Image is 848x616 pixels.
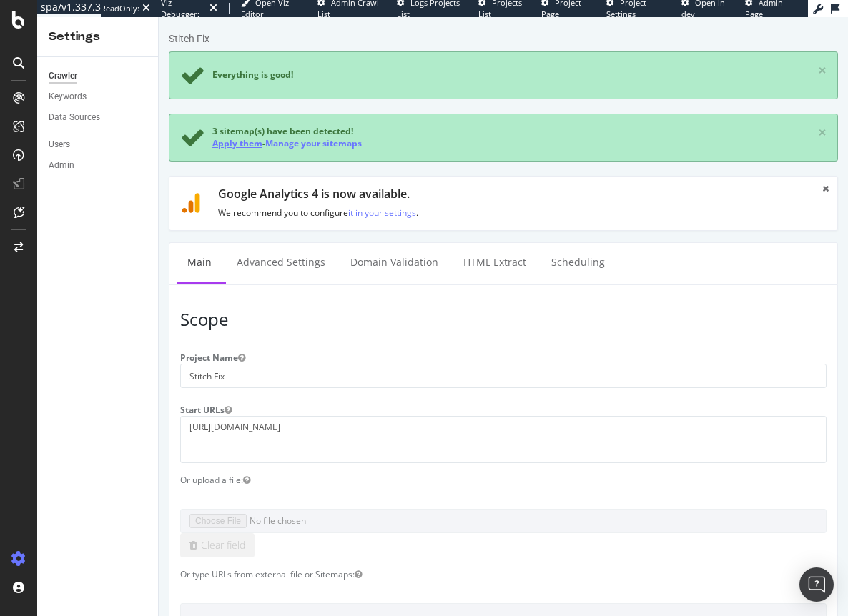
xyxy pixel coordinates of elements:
[49,158,74,173] div: Admin
[11,457,679,469] div: Or upload a file:
[49,89,87,104] div: Keywords
[107,120,203,132] a: Manage your sitemaps
[49,29,147,45] div: Settings
[21,293,668,312] h3: Scope
[21,399,668,445] textarea: [URL][DOMAIN_NAME]
[49,89,148,104] a: Keywords
[49,158,148,173] a: Admin
[67,226,177,265] a: Advanced Settings
[181,226,290,265] a: Domain Validation
[799,567,834,602] div: Open Intercom Messenger
[18,226,64,265] a: Main
[11,329,97,347] label: Project Name
[294,226,378,265] a: HTML Extract
[66,387,73,399] button: Start URLs
[382,226,457,265] a: Scheduling
[189,189,257,202] a: it in your settings
[22,176,42,196] img: ga4.9118ffdc1441.svg
[101,3,139,14] div: ReadOnly:
[54,108,194,120] span: 3 sitemap(s) have been detected!
[10,14,51,29] div: Stitch Fix
[59,189,646,202] p: We recommend you to configure .
[11,382,84,399] label: Start URLs
[49,69,148,84] a: Crawler
[49,110,148,125] a: Data Sources
[49,137,148,152] a: Users
[49,69,77,84] div: Crawler
[49,137,70,152] div: Users
[659,46,668,61] a: ×
[54,120,203,132] div: -
[11,551,679,563] div: Or type URLs from external file or Sitemaps:
[79,334,87,347] button: Project Name
[59,171,646,184] h1: Google Analytics 4 is now available.
[659,108,668,123] a: ×
[54,51,134,64] div: Everything is good!
[49,110,100,125] div: Data Sources
[54,120,104,132] a: Apply them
